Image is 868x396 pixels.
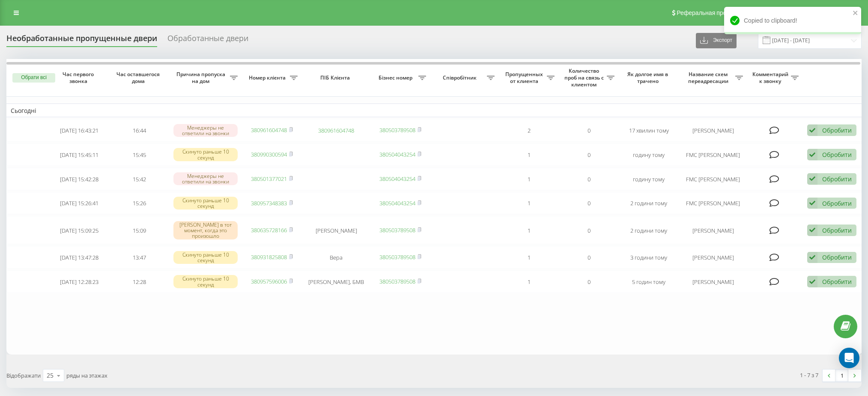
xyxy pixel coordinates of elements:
[379,253,415,261] a: 380503789508
[182,148,229,161] font: Скинуто раньше 10 секунд
[251,126,287,134] a: 380961604748
[251,278,287,285] a: 380957596006
[686,175,740,183] font: FMC [PERSON_NAME]
[60,151,98,159] font: [DATE] 15:45:11
[677,9,747,16] font: Реферальная программа
[379,175,415,183] a: 380504043254
[11,106,36,115] font: Сьогодні
[841,372,844,379] font: 1
[60,127,98,134] font: [DATE] 16:43:21
[179,221,232,239] font: [PERSON_NAME] в тот момент, когда это произошло
[249,74,286,81] font: Номер клієнта
[133,254,146,261] font: 13:47
[379,151,415,158] a: 380504043254
[853,9,859,18] button: close
[822,199,852,207] font: Обробити
[528,278,531,286] font: 1
[133,151,146,159] font: 15:45
[251,151,287,158] a: 380990300594
[47,371,54,379] font: 25
[528,199,531,207] font: 1
[379,126,415,134] a: 380503789508
[251,226,287,234] a: 380635728166
[696,33,737,48] button: Экспорт
[633,151,665,159] font: годину тому
[505,71,543,85] font: Пропущенных от клиента
[752,71,788,85] font: Комментарий к звонку
[316,227,357,234] font: [PERSON_NAME]
[822,175,852,183] font: Обробити
[320,74,350,81] font: ПІБ Клієнта
[822,226,852,234] font: Обробити
[379,199,415,207] a: 380504043254
[251,199,287,207] a: 380957348383
[66,372,107,379] font: ряды на этажах
[800,371,818,379] font: 1 - 7 з 7
[167,33,248,43] font: Обработанные двери
[60,199,98,207] font: [DATE] 15:26:41
[330,254,343,261] font: Вера
[630,227,667,234] font: 2 години тому
[588,151,591,159] font: 0
[251,253,287,261] a: 380931825808
[713,37,732,43] font: Экспорт
[133,227,146,234] font: 15:09
[632,278,665,286] font: 5 годин тому
[182,197,229,210] font: Скинуто раньше 10 секунд
[692,278,734,286] font: [PERSON_NAME]
[133,175,146,183] font: 15:42
[588,127,591,134] font: 0
[724,7,861,34] div: Copied to clipboard!
[116,71,160,85] font: Час оставшегося дома
[686,199,740,207] font: FMC [PERSON_NAME]
[443,74,477,81] font: Співробітник
[251,175,287,183] a: 380501377021
[839,348,859,368] div: Open Intercom Messenger
[6,372,41,379] font: Відображати
[379,278,415,285] a: 380503789508
[588,254,591,261] font: 0
[133,199,146,207] font: 15:26
[564,67,604,88] font: Количество проб на связь с клиентом
[379,74,412,81] font: Бізнес номер
[528,151,531,159] font: 1
[60,254,98,261] font: [DATE] 13:47:28
[692,127,734,134] font: [PERSON_NAME]
[133,278,146,286] font: 12:28
[822,151,852,159] font: Обробити
[60,227,98,234] font: [DATE] 15:09:25
[627,71,668,85] font: Як долгое имя в трачено
[318,127,354,134] a: 380961604748
[686,151,740,159] font: FMC [PERSON_NAME]
[60,175,98,183] font: [DATE] 15:42:28
[588,278,591,286] font: 0
[528,254,531,261] font: 1
[528,227,531,234] font: 1
[21,74,47,80] font: Обрати всі
[379,226,415,234] a: 380503789508
[182,172,229,185] font: Менеджеры не ответили на звонки
[176,71,225,85] font: Причина пропуска на дом
[688,71,728,85] font: Название схем переадресации
[822,253,852,261] font: Обробити
[133,127,146,134] font: 16:44
[182,124,229,137] font: Менеджеры не ответили на звонки
[588,175,591,183] font: 0
[12,73,55,83] button: Обрати всі
[692,254,734,261] font: [PERSON_NAME]
[528,175,531,183] font: 1
[6,33,157,43] font: Необработанные пропущенные двери
[630,254,667,261] font: 3 години тому
[822,126,852,134] font: Обробити
[633,175,665,183] font: годину тому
